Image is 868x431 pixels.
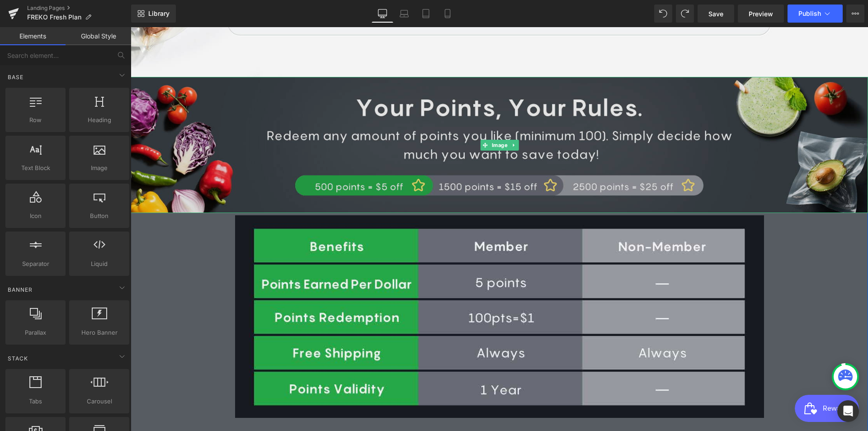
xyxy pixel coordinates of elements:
[378,113,388,123] a: Expand / Collapse
[72,211,127,221] span: Button
[72,259,127,269] span: Liquid
[798,10,821,17] span: Publish
[437,5,458,23] a: Mobile
[8,328,63,337] span: Parallax
[27,14,81,21] span: FREKO Fresh Plan
[749,9,773,19] span: Preview
[7,73,24,81] span: Base
[708,9,723,19] span: Save
[27,5,131,12] a: Landing Pages
[72,328,127,337] span: Hero Banner
[788,5,843,23] button: Publish
[148,9,170,18] span: Library
[372,5,393,23] a: Desktop
[8,259,63,269] span: Separator
[415,5,437,23] a: Tablet
[7,285,33,294] span: Banner
[664,368,728,395] iframe: Button to open loyalty program pop-up
[8,115,63,125] span: Row
[393,5,415,23] a: Laptop
[8,163,63,173] span: Text Block
[654,5,672,23] button: Undo
[846,5,864,23] button: More
[8,397,63,406] span: Tabs
[66,27,131,45] a: Global Style
[8,211,63,221] span: Icon
[676,5,694,23] button: Redo
[72,397,127,406] span: Carousel
[7,354,29,363] span: Stack
[738,5,784,23] a: Preview
[72,163,127,173] span: Image
[131,5,176,23] a: New Library
[359,113,378,123] span: Image
[837,400,859,422] div: Open Intercom Messenger
[72,115,127,125] span: Heading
